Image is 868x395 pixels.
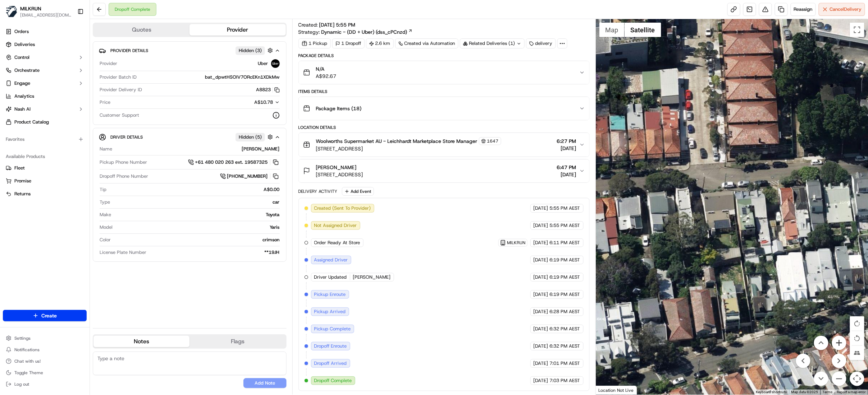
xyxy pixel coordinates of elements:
[239,47,262,54] span: Hidden ( 3 )
[189,24,285,36] button: Provider
[314,291,346,298] span: Pickup Enroute
[460,38,525,48] div: Related Deliveries (1)
[3,333,87,343] button: Settings
[598,385,621,395] a: Open this area in Google Maps (opens a new window)
[557,138,576,145] span: 6:27 PM
[195,159,268,166] span: +61 480 020 263 ext. 19587325
[534,360,548,367] span: [DATE]
[220,172,280,180] a: [PHONE_NUMBER]
[14,191,31,197] span: Returns
[534,274,548,280] span: [DATE]
[100,159,147,166] span: Pickup Phone Number
[6,165,84,171] a: Fleet
[314,343,347,349] span: Dropoff Enroute
[255,99,273,105] span: A$10.78
[550,360,580,367] span: 7:01 PM AEST
[3,368,87,378] button: Toggle Theme
[271,59,280,68] img: uber-new-logo.jpeg
[596,386,637,395] div: Location Not Live
[6,6,17,17] img: MILKRUN
[550,377,580,384] span: 7:03 PM AEST
[256,87,280,93] button: A8823
[239,134,262,140] span: Hidden ( 5 )
[114,212,280,218] div: Toyota
[20,5,41,12] button: MILKRUN
[3,78,87,89] button: Engage
[100,87,142,93] span: Provider Delivery ID
[314,308,346,315] span: Pickup Arrived
[791,390,818,394] span: Map data ©2025
[3,151,87,162] div: Available Products
[6,178,84,184] a: Promise
[14,41,35,48] span: Deliveries
[14,381,29,387] span: Log out
[814,372,828,386] button: Move down
[534,377,548,384] span: [DATE]
[534,257,548,263] span: [DATE]
[550,240,580,246] span: 6:11 PM AEST
[550,343,580,349] span: 6:32 PM AEST
[14,347,40,353] span: Notifications
[791,3,816,16] button: Reassign
[550,308,580,315] span: 6:28 PM AEST
[115,146,280,152] div: [PERSON_NAME]
[14,28,29,35] span: Orders
[115,224,280,231] div: Yaris
[205,74,280,80] span: bat_dpwtHSOIV7ORcEKn1XDkMw
[100,186,106,193] span: Tip
[794,6,813,13] span: Reassign
[557,164,576,171] span: 6:47 PM
[487,138,499,144] span: 1647
[188,158,280,166] a: +61 480 020 263 ext. 19587325
[6,191,84,197] a: Returns
[100,60,117,67] span: Provider
[830,6,862,13] span: Cancel Delivery
[625,23,661,37] button: Show satellite imagery
[316,171,363,178] span: [STREET_ADDRESS]
[20,12,72,18] button: [EMAIL_ADDRESS][DOMAIN_NAME]
[316,145,501,152] span: [STREET_ADDRESS]
[353,274,391,280] span: [PERSON_NAME]
[298,21,356,28] span: Created:
[93,336,189,347] button: Notes
[3,345,87,355] button: Notifications
[321,28,413,36] a: Dynamic - (DD + Uber) (dss_cPCnzd)
[298,89,590,94] div: Items Details
[3,162,87,174] button: Fleet
[100,249,146,256] span: License Plate Number
[3,134,87,145] div: Favorites
[110,134,143,140] span: Driver Details
[316,138,478,145] span: Woolworths Supermarket AU - Leichhardt Marketplace Store Manager
[14,106,31,112] span: Nash AI
[850,23,864,37] button: Toggle fullscreen view
[299,133,589,157] button: Woolworths Supermarket AU - Leichhardt Marketplace Store Manager1647[STREET_ADDRESS]6:27 PM[DATE]
[534,308,548,315] span: [DATE]
[796,354,810,368] button: Move left
[100,74,137,80] span: Provider Batch ID
[189,336,285,347] button: Flags
[14,54,29,61] span: Control
[314,326,351,332] span: Pickup Complete
[14,370,43,376] span: Toggle Theme
[557,171,576,178] span: [DATE]
[314,222,357,229] span: Not Assigned Driver
[321,28,407,36] span: Dynamic - (DD + Uber) (dss_cPCnzd)
[837,390,866,394] a: Report a map error
[550,205,580,212] span: 5:55 PM AEST
[14,178,31,184] span: Promise
[14,80,30,87] span: Engage
[227,173,268,180] span: [PHONE_NUMBER]
[100,212,111,218] span: Make
[314,257,348,263] span: Assigned Driver
[299,159,589,182] button: [PERSON_NAME][STREET_ADDRESS]6:47 PM[DATE]
[14,67,40,74] span: Orchestrate
[236,133,275,141] button: Hidden (5)
[3,379,87,389] button: Log out
[14,165,25,171] span: Fleet
[550,274,580,280] span: 6:19 PM AEST
[100,146,112,152] span: Name
[314,377,352,384] span: Dropoff Complete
